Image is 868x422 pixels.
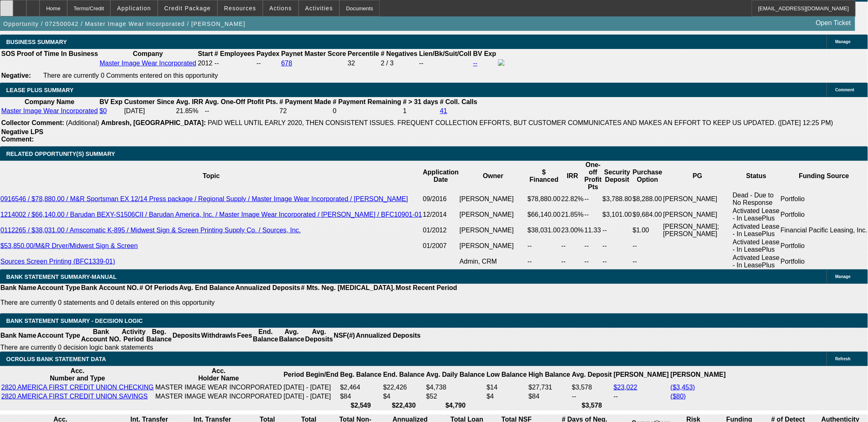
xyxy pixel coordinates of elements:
[133,50,163,57] b: Company
[572,383,613,392] td: $3,578
[498,59,505,66] img: facebook-icon.png
[280,98,331,105] b: # Payment Made
[1,128,43,143] b: Negative LPS Comment:
[333,98,401,105] b: # Payment Remaining
[0,227,301,234] a: 0112265 / $38,031.00 / Amscomatic K-895 / Midwest Sign & Screen Printing Supply Co. / Sources, Inc.
[0,211,422,218] a: 1214002 / $66,140.00 / Barudan BEXY-S1506CII / Barudan America, Inc. / Master Image Wear Incorpor...
[279,107,332,115] td: 72
[572,367,613,383] th: Avg. Deposit
[215,60,219,67] span: --
[6,356,106,362] span: OCROLUS BANK STATEMENT DATA
[224,5,256,12] span: Resources
[486,392,527,401] td: $4
[527,191,561,207] td: $78,880.00
[122,328,146,343] th: Activity Period
[37,328,81,343] th: Account Type
[99,107,107,114] a: $0
[561,238,584,254] td: --
[100,60,196,67] a: Master Image Wear Incorporated
[1,384,154,391] a: 2820 AMERICA FIRST CREDIT UNION CHECKING
[732,254,780,269] td: Activated Lease - In LeasePlus
[732,207,780,223] td: Activated Lease - In LeasePlus
[423,238,459,254] td: 01/2007
[663,161,732,191] th: PG
[81,284,139,292] th: Bank Account NO.
[283,392,339,401] td: [DATE] - [DATE]
[528,367,571,383] th: High Balance
[383,401,425,410] th: $22,430
[423,223,459,238] td: 01/2012
[426,383,486,392] td: $4,738
[423,161,459,191] th: Application Date
[25,98,75,105] b: Company Name
[528,392,571,401] td: $84
[218,0,262,16] button: Resources
[383,383,425,392] td: $22,426
[6,274,117,280] span: BANK STATEMENT SUMMARY-MANUAL
[632,223,663,238] td: $1.00
[81,328,122,343] th: Bank Account NO.
[205,98,278,105] b: Avg. One-Off Ptofit Pts.
[6,39,67,45] span: BUSINESS SUMMARY
[732,191,780,207] td: Dead - Due to No Response
[419,50,472,57] b: Lien/Bk/Suit/Coll
[381,50,418,57] b: # Negatives
[197,59,213,68] td: 2012
[613,392,669,401] td: --
[584,223,602,238] td: 11.33
[423,191,459,207] td: 09/2016
[663,191,732,207] td: [PERSON_NAME]
[584,161,602,191] th: One-off Profit Pts
[6,318,143,324] span: Bank Statement Summary - Decision Logic
[561,223,584,238] td: 23.00%
[780,223,868,238] td: Financial Pacific Leasing, Inc.
[340,401,382,410] th: $2,549
[835,357,851,361] span: Refresh
[780,238,868,254] td: Portfolio
[381,60,418,67] div: 2 / 3
[6,87,74,93] span: LEASE PLUS SUMMARY
[278,328,304,343] th: Avg. Balance
[257,50,280,57] b: Paydex
[426,392,486,401] td: $52
[146,328,172,343] th: Beg. Balance
[473,50,496,57] b: BV Exp
[269,5,292,12] span: Actions
[423,207,459,223] td: 12/2014
[813,16,854,30] a: Open Ticket
[440,107,447,114] a: 41
[0,258,115,265] a: Sources Screen Printing (BFC1339-01)
[101,119,206,126] b: Ambresh, [GEOGRAPHIC_DATA]:
[486,367,527,383] th: Low Balance
[632,238,663,254] td: --
[527,223,561,238] td: $38,031.00
[527,161,561,191] th: $ Financed
[43,72,218,79] span: There are currently 0 Comments entered on this opportunity
[561,254,584,269] td: --
[208,119,833,126] span: PAID WELL UNTIL EARLY 2020, THEN CONSISTENT ISSUES. FREQUENT COLLECTION EFFORTS, BUT CUSTOMER COM...
[155,392,282,401] td: MASTER IMAGE WEAR INCORPORATED
[426,401,486,410] th: $4,790
[663,223,732,238] td: [PERSON_NAME]; [PERSON_NAME]
[440,98,477,105] b: # Coll. Calls
[348,60,379,67] div: 32
[155,383,282,392] td: MASTER IMAGE WEAR INCORPORATED
[780,191,868,207] td: Portfolio
[383,392,425,401] td: $4
[459,207,527,223] td: [PERSON_NAME]
[473,60,478,67] a: --
[0,195,408,202] a: 0916546 / $78,880.00 / M&R Sportsman EX 12/14 Press package / Regional Supply / Master Image Wear...
[283,367,339,383] th: Period Begin/End
[281,60,292,67] a: 678
[527,254,561,269] td: --
[235,284,300,292] th: Annualized Deposits
[835,88,854,92] span: Comment
[139,284,179,292] th: # Of Periods
[732,223,780,238] td: Activated Lease - In LeasePlus
[561,191,584,207] td: 22.82%
[572,401,613,410] th: $3,578
[732,161,780,191] th: Status
[99,98,122,105] b: BV Exp
[426,367,486,383] th: Avg. Daily Balance
[66,119,99,126] span: (Additional)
